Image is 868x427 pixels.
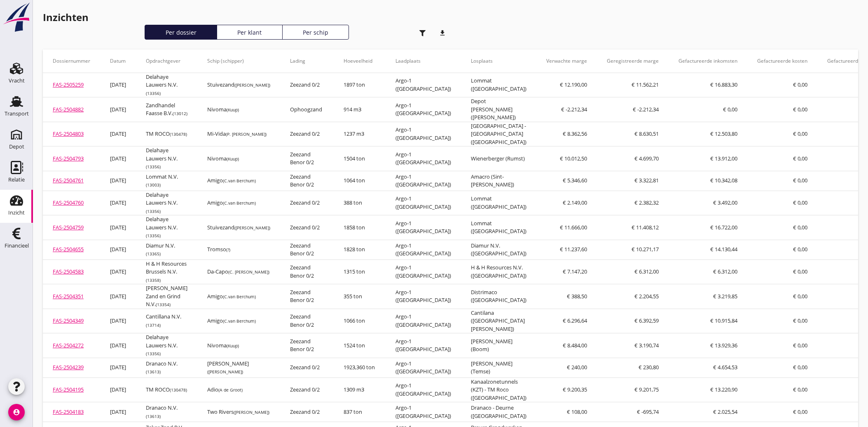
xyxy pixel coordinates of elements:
[53,293,84,300] a: FAS-2504351
[386,146,461,171] td: Argo-1 ([GEOGRAPHIC_DATA])
[100,402,136,422] td: [DATE]
[386,284,461,309] td: Argo-1 ([GEOGRAPHIC_DATA])
[9,144,24,149] div: Depot
[100,240,136,260] td: [DATE]
[669,377,747,402] td: € 13.220,90
[747,309,817,333] td: € 0,00
[136,73,197,97] td: Delahaye Lauwers N.V.
[136,50,197,73] th: Opdrachtgever: Not sorted.
[563,177,587,184] span: € 5.346,60
[280,240,334,260] td: Zeezand Benor 0/2
[386,73,461,97] td: Argo-1 ([GEOGRAPHIC_DATA])
[386,377,461,402] td: Argo-1 ([GEOGRAPHIC_DATA])
[669,358,747,377] td: € 4.654,53
[146,208,161,214] small: (13356)
[227,343,239,349] small: (Kuup)
[560,155,587,162] span: € 10.012,50
[234,225,270,231] small: ([PERSON_NAME])
[632,245,659,253] span: € 10.271,17
[567,408,587,415] span: € 108,00
[280,260,334,284] td: Zeezand Benor 0/2
[597,50,669,73] th: Geregistreerde marge: Not sorted.
[386,171,461,191] td: Argo-1 ([GEOGRAPHIC_DATA])
[639,363,659,371] span: € 230,80
[146,233,161,238] small: (13356)
[280,402,334,422] td: Zeezand 0/2
[136,402,197,422] td: Dranaco N.V.
[280,50,334,73] th: Lading: Not sorted.
[334,333,386,358] td: 1524 ton
[53,155,84,162] a: FAS-2504793
[634,342,659,349] span: € 3.190,74
[8,404,25,420] i: account_circle
[386,260,461,284] td: Argo-1 ([GEOGRAPHIC_DATA])
[669,171,747,191] td: € 10.342,08
[634,268,659,275] span: € 6.312,00
[280,309,334,333] td: Zeezand Benor 0/2
[197,215,280,240] td: Stuivezand
[747,284,817,309] td: € 0,00
[5,111,29,116] div: Transport
[136,146,197,171] td: Delahaye Lauwers N.V.
[223,200,256,206] small: (C.van Berchum)
[100,215,136,240] td: [DATE]
[218,387,243,393] small: (A de Groot)
[146,182,161,188] small: (13003)
[8,177,25,182] div: Relatie
[386,191,461,215] td: Argo-1 ([GEOGRAPHIC_DATA])
[747,358,817,377] td: € 0,00
[53,81,84,88] a: FAS-2505259
[747,240,817,260] td: € 0,00
[669,50,747,73] th: Gefactureerde inkomsten: Not sorted.
[567,363,587,371] span: € 240,00
[197,146,280,171] td: Nivoma
[43,10,451,25] h1: Inzichten
[100,191,136,215] td: [DATE]
[148,28,213,37] div: Per dossier
[53,199,84,206] a: FAS-2504760
[334,377,386,402] td: 1309 m3
[170,131,187,137] small: (130478)
[386,402,461,422] td: Argo-1 ([GEOGRAPHIC_DATA])
[100,284,136,309] td: [DATE]
[146,351,161,356] small: (13356)
[197,402,280,422] td: Two Rivers
[2,2,31,33] img: logo-small.a267ee39.svg
[563,342,587,349] span: € 8.484,00
[386,309,461,333] td: Argo-1 ([GEOGRAPHIC_DATA])
[747,171,817,191] td: € 0,00
[334,122,386,146] td: 1237 m3
[197,260,280,284] td: Da-Capo
[747,146,817,171] td: € 0,00
[136,240,197,260] td: Diamur N.V.
[334,215,386,240] td: 1858 ton
[53,317,84,324] a: FAS-2504349
[100,73,136,97] td: [DATE]
[100,377,136,402] td: [DATE]
[53,386,84,393] a: FAS-2504195
[669,333,747,358] td: € 13.929,36
[223,294,256,300] small: (C.van Berchum)
[217,25,283,40] a: Per klant
[280,333,334,358] td: Zeezand Benor 0/2
[563,130,587,137] span: € 8.362,56
[227,156,239,162] small: (Kuup)
[334,402,386,422] td: 837 ton
[669,97,747,122] td: € 0,00
[197,97,280,122] td: Nivoma
[634,130,659,137] span: € 8.630,51
[334,358,386,377] td: 1923,360 ton
[560,224,587,231] span: € 11.666,00
[156,302,171,307] small: (13354)
[461,171,536,191] td: Amacro (Sint-[PERSON_NAME])
[567,293,587,300] span: € 388,50
[386,358,461,377] td: Argo-1 ([GEOGRAPHIC_DATA])
[669,146,747,171] td: € 13.912,00
[434,25,451,41] i: download
[197,284,280,309] td: Amigo
[634,317,659,324] span: € 6.392,59
[747,97,817,122] td: € 0,00
[386,215,461,240] td: Argo-1 ([GEOGRAPHIC_DATA])
[280,377,334,402] td: Zeezand 0/2
[197,377,280,402] td: Adio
